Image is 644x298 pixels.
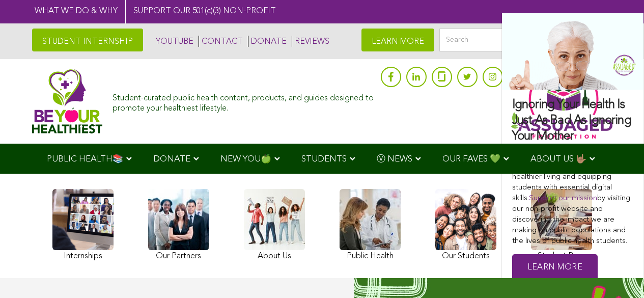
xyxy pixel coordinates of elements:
span: STUDENTS [301,155,347,164]
div: Navigation Menu [32,144,612,174]
span: NEW YOU🍏 [220,155,271,164]
img: Assuaged [32,69,103,133]
span: DONATE [153,155,190,164]
a: CONTACT [199,36,243,47]
a: Learn More [512,254,598,281]
a: STUDENT INTERNSHIP [32,29,143,51]
iframe: Chat Widget [593,249,644,298]
span: PUBLIC HEALTH📚 [47,155,123,164]
a: REVIEWS [292,36,329,47]
a: LEARN MORE [361,29,434,51]
img: glassdoor [438,71,445,82]
input: Search [439,29,612,51]
span: OUR FAVES 💚 [442,155,500,164]
span: ABOUT US 🤟🏽 [530,155,586,164]
span: Ⓥ NEWS [377,155,412,164]
a: DONATE [248,36,287,47]
div: Student-curated public health content, products, and guides designed to promote your healthiest l... [113,89,375,113]
a: YOUTUBE [153,36,193,47]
